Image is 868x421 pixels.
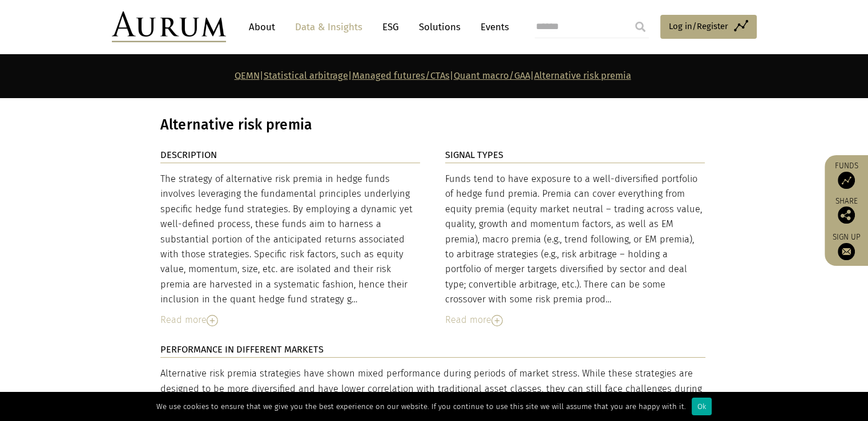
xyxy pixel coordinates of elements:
[289,17,368,38] a: Data & Insights
[413,17,466,38] a: Solutions
[160,172,421,307] div: The strategy of alternative risk premia in hedge funds involves leveraging the fundamental princi...
[160,149,217,160] strong: DESCRIPTION
[629,15,652,38] input: Submit
[112,11,226,42] img: Aurum
[235,70,260,81] a: QEMN
[669,19,728,33] span: Log in/Register
[454,70,530,81] a: Quant macro/GAA
[534,70,631,81] a: Alternative risk premia
[160,313,421,327] div: Read more
[207,315,218,326] img: Read More
[264,70,348,81] a: Statistical arbitrage
[160,344,324,355] strong: PERFORMANCE IN DIFFERENT MARKETS
[830,197,862,224] div: Share
[491,315,503,326] img: Read More
[830,161,862,189] a: Funds
[352,70,450,81] a: Managed futures/CTAs
[830,232,862,260] a: Sign up
[838,172,855,189] img: Access Funds
[838,207,855,224] img: Share this post
[445,313,705,327] div: Read more
[160,116,705,133] h3: Alternative risk premia
[475,17,509,38] a: Events
[377,17,405,38] a: ESG
[692,398,712,415] div: Ok
[243,17,281,38] a: About
[838,243,855,260] img: Sign up to our newsletter
[445,149,503,160] strong: SIGNAL TYPES
[445,172,705,307] div: Funds tend to have exposure to a well-diversified portfolio of hedge fund premia. Premia can cove...
[660,15,757,39] a: Log in/Register
[235,70,631,81] strong: | | | |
